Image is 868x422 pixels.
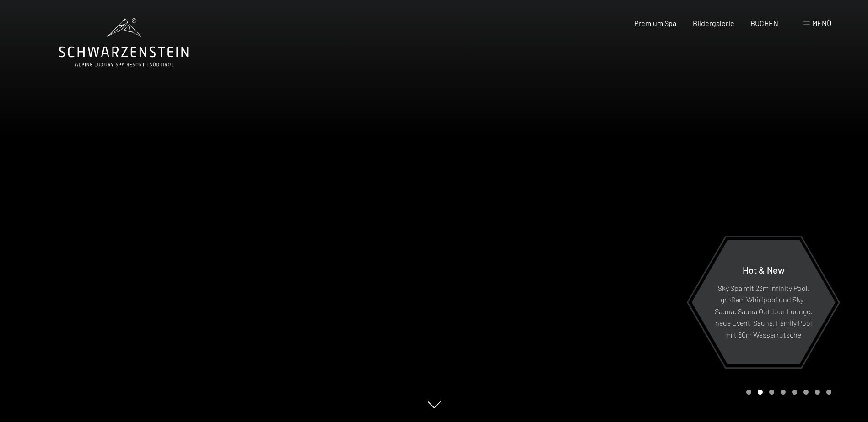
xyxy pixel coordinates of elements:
a: Premium Spa [634,19,676,27]
a: Hot & New Sky Spa mit 23m Infinity Pool, großem Whirlpool und Sky-Sauna, Sauna Outdoor Lounge, ne... [691,239,836,365]
div: Carousel Page 6 [803,390,809,395]
div: Carousel Page 4 [781,390,786,395]
a: Bildergalerie [693,19,734,27]
div: Carousel Page 1 [746,390,751,395]
span: Menü [812,19,831,27]
span: Hot & New [743,264,785,275]
div: Carousel Pagination [743,390,831,395]
div: Carousel Page 8 [826,390,831,395]
div: Carousel Page 7 [815,390,820,395]
div: Carousel Page 2 (Current Slide) [758,390,763,395]
a: BUCHEN [750,19,778,27]
div: Carousel Page 5 [792,390,797,395]
div: Carousel Page 3 [769,390,774,395]
p: Sky Spa mit 23m Infinity Pool, großem Whirlpool und Sky-Sauna, Sauna Outdoor Lounge, neue Event-S... [714,282,813,340]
